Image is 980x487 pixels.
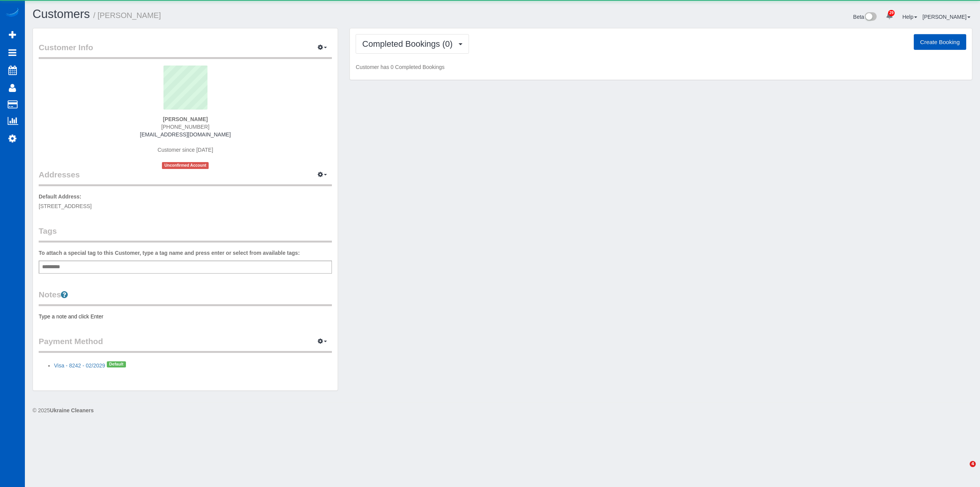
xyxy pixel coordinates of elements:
[140,131,231,138] a: [EMAIL_ADDRESS][DOMAIN_NAME]
[914,34,966,50] button: Create Booking
[50,407,93,413] strong: Ukraine Cleaners
[162,162,209,169] span: Unconfirmed Account
[39,42,332,59] legend: Customer Info
[853,14,877,20] a: Beta
[39,289,332,306] legend: Notes
[93,11,161,20] small: / [PERSON_NAME]
[970,461,976,467] span: 4
[356,34,469,54] button: Completed Bookings (0)
[39,313,332,320] pre: Type a note and click Enter
[902,14,917,20] a: Help
[54,362,105,369] a: Visa - 8242 - 02/2029
[161,124,209,130] span: [PHONE_NUMBER]
[39,193,82,200] label: Default Address:
[33,407,972,414] div: © 2025
[923,14,970,20] a: [PERSON_NAME]
[39,336,332,353] legend: Payment Method
[882,8,897,25] a: 29
[864,12,877,22] img: New interface
[33,7,90,21] a: Customers
[158,147,213,153] span: Customer since [DATE]
[39,225,332,243] legend: Tags
[888,10,895,16] span: 29
[356,63,966,71] p: Customer has 0 Completed Bookings
[163,116,207,122] strong: [PERSON_NAME]
[39,203,91,209] span: [STREET_ADDRESS]
[5,8,20,18] img: Automaid Logo
[362,39,456,49] span: Completed Bookings (0)
[39,249,300,257] label: To attach a special tag to this Customer, type a tag name and press enter or select from availabl...
[107,361,126,367] span: Default
[954,461,972,479] iframe: Intercom live chat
